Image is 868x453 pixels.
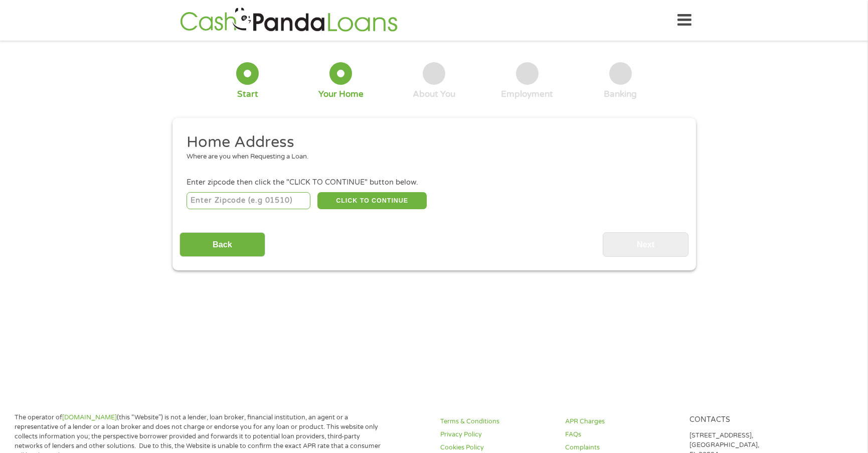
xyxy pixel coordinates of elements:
a: Terms & Conditions [440,417,553,426]
div: Banking [604,89,637,100]
h4: Contacts [689,415,802,425]
div: Employment [501,89,553,100]
div: About You [413,89,455,100]
div: Enter zipcode then click the "CLICK TO CONTINUE" button below. [187,177,681,188]
a: [DOMAIN_NAME] [62,413,117,421]
input: Enter Zipcode (e.g 01510) [187,192,310,209]
button: CLICK TO CONTINUE [317,192,427,209]
a: Privacy Policy [440,430,553,439]
input: Back [180,232,265,257]
input: Next [603,232,688,257]
div: Start [237,89,258,100]
h2: Home Address [187,132,674,153]
div: Where are you when Requesting a Loan. [187,152,674,162]
img: GetLoanNow Logo [177,6,401,35]
a: FAQs [565,430,678,439]
a: APR Charges [565,417,678,426]
div: Your Home [318,89,364,100]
